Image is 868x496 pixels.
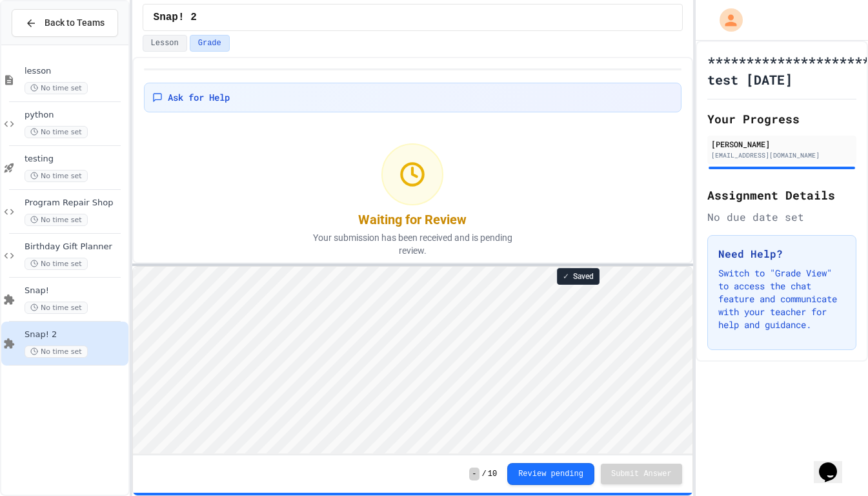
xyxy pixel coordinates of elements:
span: lesson [25,66,126,77]
span: No time set [25,214,88,226]
span: No time set [25,82,88,94]
button: Back to Teams [12,9,118,37]
span: No time set [25,346,88,358]
div: No due date set [707,209,856,225]
span: python [25,110,126,121]
span: Snap! 2 [154,10,197,25]
span: No time set [25,126,88,138]
span: testing [25,154,126,165]
span: No time set [25,302,88,314]
h2: Assignment Details [707,186,856,204]
span: No time set [25,170,88,182]
div: [EMAIL_ADDRESS][DOMAIN_NAME] [711,150,853,160]
iframe: chat widget [814,444,855,483]
span: Back to Teams [45,16,105,30]
p: Switch to "Grade View" to access the chat feature and communicate with your teacher for help and ... [718,267,845,331]
h3: Need Help? [718,246,845,262]
span: Snap! [25,285,126,296]
div: [PERSON_NAME] [711,138,853,150]
h2: Your Progress [707,110,856,128]
div: My Account [706,5,746,35]
span: Snap! 2 [25,329,126,340]
span: Birthday Gift Planner [25,242,126,253]
span: No time set [25,258,88,270]
button: Lesson [143,35,187,52]
button: Grade [190,35,230,52]
span: Program Repair Shop [25,198,126,209]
